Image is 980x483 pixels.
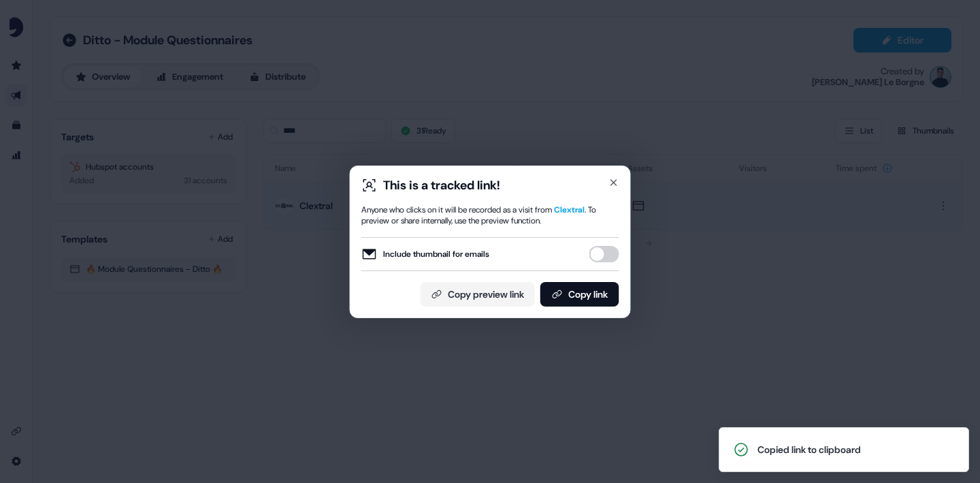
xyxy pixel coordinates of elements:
[361,204,619,226] div: Anyone who clicks on it will be recorded as a visit from . To preview or share internally, use th...
[421,282,535,307] button: Copy preview link
[383,177,500,193] div: This is a tracked link!
[554,204,585,215] span: Clextral
[757,443,861,456] div: Copied link to clipboard
[540,282,619,307] button: Copy link
[361,246,489,262] label: Include thumbnail for emails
